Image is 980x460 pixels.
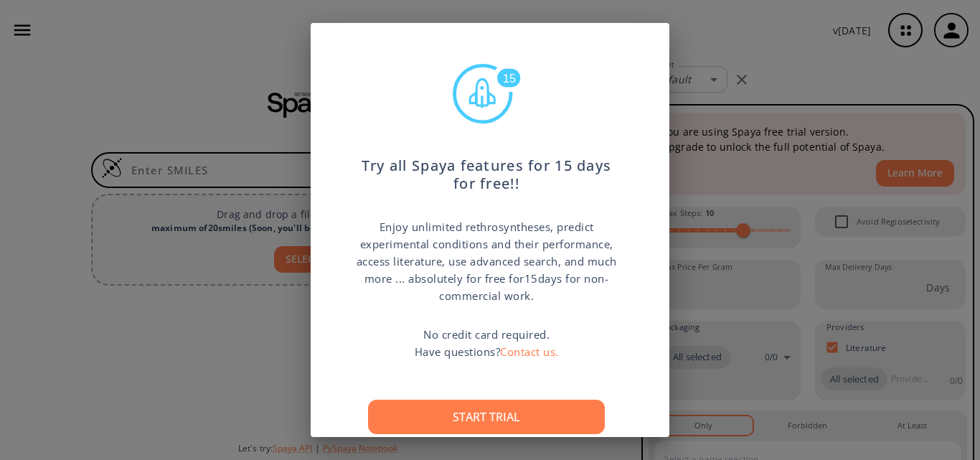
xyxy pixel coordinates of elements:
text: 15 [503,72,516,85]
a: Contact us. [500,344,559,359]
p: Enjoy unlimited rethrosyntheses, predict experimental conditions and their performance, access li... [354,218,619,304]
p: Try all Spaya features for 15 days for free!! [354,143,619,193]
p: No credit card required. Have questions? [415,326,559,360]
button: Start trial [368,400,605,434]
